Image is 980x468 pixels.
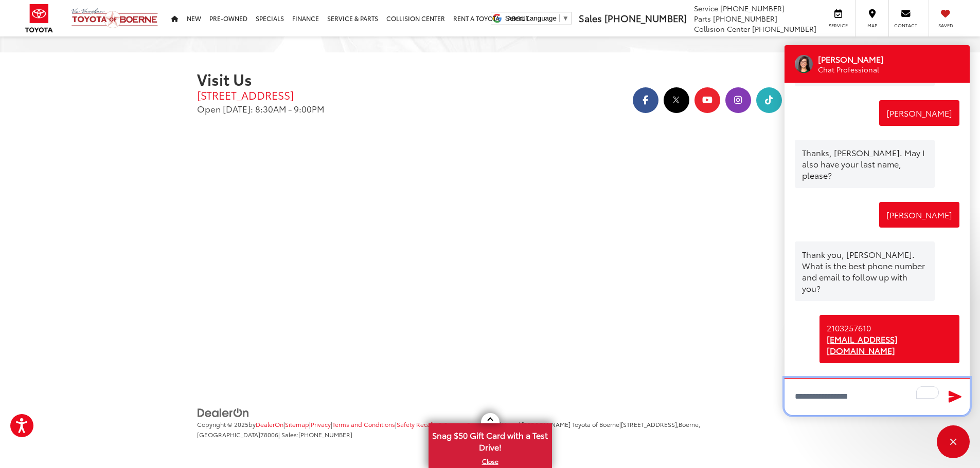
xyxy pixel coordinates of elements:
[694,3,718,13] span: Service
[755,95,783,105] a: TikTok: Click to visit our TikTok page
[937,425,970,458] button: Toggle Chat Window
[795,140,935,188] div: Thanks, [PERSON_NAME]. May I also have your last name, please?
[278,430,352,439] span: | Sales:
[395,420,500,428] span: |
[818,53,896,65] div: Operator Name
[827,322,871,333] span: 2103257610
[604,11,687,25] span: [PHONE_NUMBER]
[260,430,278,439] span: 78006
[505,14,557,22] span: Select Language
[559,14,560,22] span: ​
[332,420,395,428] a: Terms and Conditions
[283,420,309,428] span: |
[397,420,500,428] a: Safety Recalls & Service Campaigns, Opens in a new tab
[818,65,884,74] p: Chat Professional
[331,420,395,428] span: |
[248,420,283,428] span: by
[861,22,883,29] span: Map
[944,386,966,407] button: Send Message
[197,420,248,428] span: Copyright © 2025
[694,24,750,34] span: Collision Center
[519,420,619,428] span: | [PERSON_NAME] Toyota of Boerne
[827,333,952,356] a: [EMAIL_ADDRESS][DOMAIN_NAME]
[197,102,483,115] p: Open [DATE]: 8:30AM - 9:00PM
[621,420,679,428] span: [STREET_ADDRESS],
[879,100,959,126] div: [PERSON_NAME]
[720,3,785,13] span: [PHONE_NUMBER]
[505,14,569,22] a: Select Language​
[197,87,483,102] a: [STREET_ADDRESS]
[631,95,660,105] a: Facebook: Click to visit our Facebook page
[197,70,483,87] h2: Visit Us
[298,430,352,439] span: [PHONE_NUMBER]
[785,378,970,415] textarea: To enrich screen reader interactions, please activate Accessibility in Grammarly extension settings
[924,377,941,385] a: Terms
[694,13,711,24] span: Parts
[430,424,551,456] span: Snag $50 Gift Card with a Test Drive!
[197,406,250,417] a: DealerOn
[197,430,260,439] span: [GEOGRAPHIC_DATA]
[71,8,158,29] img: Vic Vaughan Toyota of Boerne
[879,202,959,228] div: [PERSON_NAME]
[285,420,309,428] a: Sitemap
[795,377,959,389] div: Serviced by . Use is subject to
[579,11,602,25] span: Sales
[795,55,813,73] div: Operator Image
[818,53,884,65] p: [PERSON_NAME]
[894,22,917,29] span: Contact
[256,420,283,428] a: DealerOn Home Page
[197,420,700,439] span: |
[724,95,753,105] a: Instagram: Click to visit our Instagram page
[662,95,691,105] a: Twitter: Click to visit our Twitter page
[937,425,970,458] div: Close
[562,14,569,22] span: ▼
[752,24,816,34] span: [PHONE_NUMBER]
[197,407,250,419] img: DealerOn
[713,13,777,24] span: [PHONE_NUMBER]
[311,420,331,428] a: Privacy
[847,377,875,385] a: Gubagoo
[679,420,700,428] span: Boerne,
[309,420,331,428] span: |
[818,65,896,74] div: Operator Title
[693,95,722,105] a: YouTube: Click to visit our YouTube page
[934,22,957,29] span: Saved
[795,241,935,301] div: Thank you, [PERSON_NAME]. What is the best phone number and email to follow up with you?
[827,22,850,29] span: Service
